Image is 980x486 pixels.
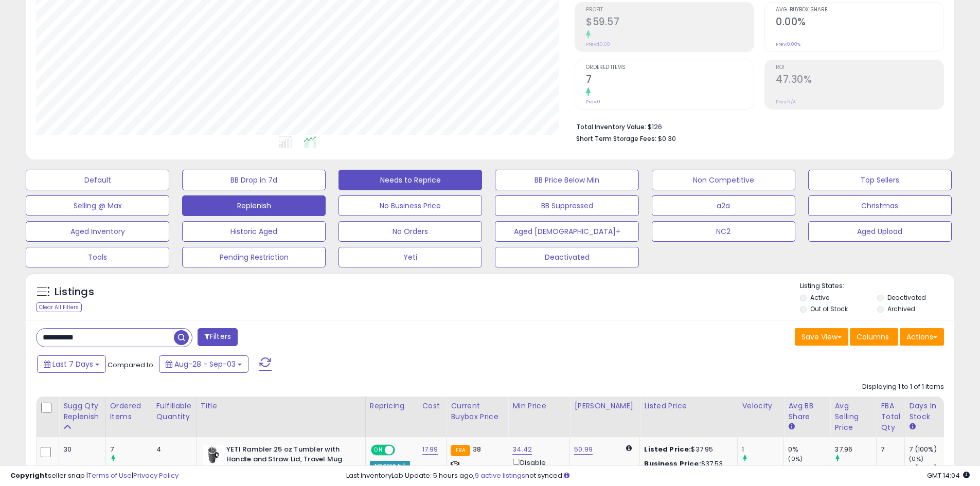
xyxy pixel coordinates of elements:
[927,471,970,480] span: 2025-09-11 14:04 GMT
[394,446,410,455] span: OFF
[909,401,947,422] div: Days In Stock
[862,382,944,392] div: Displaying 1 to 1 of 1 items
[422,444,438,455] a: 17.99
[881,401,900,433] div: FBA Total Qty
[451,445,470,456] small: FBA
[473,444,481,454] span: 38
[201,401,361,411] div: Title
[451,401,504,422] div: Current Buybox Price
[881,445,897,454] div: 7
[788,445,830,454] div: 0%
[834,445,876,454] div: 37.96
[658,134,676,143] span: $0.30
[110,401,148,422] div: Ordered Items
[182,195,326,216] button: Replenish
[742,401,779,411] div: Velocity
[182,170,326,190] button: BB Drop in 7d
[10,471,48,480] strong: Copyright
[338,221,482,242] button: No Orders
[37,355,106,373] button: Last 7 Days
[26,195,169,216] button: Selling @ Max
[887,304,915,313] label: Archived
[475,471,525,480] a: 9 active listings
[495,170,638,190] button: BB Price Below Min
[788,401,826,422] div: Avg BB Share
[652,221,795,242] button: NC2
[338,247,482,267] button: Yeti
[10,471,179,481] div: seller snap | |
[742,445,783,454] div: 1
[55,285,94,299] h5: Listings
[776,74,943,87] h2: 47.30%
[26,170,169,190] button: Default
[512,444,532,455] a: 34.42
[808,170,952,190] button: Top Sellers
[36,302,82,312] div: Clear All Filters
[26,221,169,242] button: Aged Inventory
[776,41,800,47] small: Prev: 0.00%
[850,328,898,346] button: Columns
[133,471,179,480] a: Privacy Policy
[586,7,754,13] span: Profit
[495,247,638,267] button: Deactivated
[788,422,794,431] small: Avg BB Share.
[909,422,915,431] small: Days In Stock.
[422,401,442,411] div: Cost
[644,444,691,454] b: Listed Price:
[372,446,385,455] span: ON
[182,221,326,242] button: Historic Aged
[370,401,414,411] div: Repricing
[198,328,238,346] button: Filters
[159,355,248,373] button: Aug-28 - Sep-03
[338,170,482,190] button: Needs to Reprice
[182,247,326,267] button: Pending Restriction
[574,401,635,411] div: [PERSON_NAME]
[586,41,610,47] small: Prev: $0.00
[576,120,936,132] li: $126
[156,445,188,454] div: 4
[644,445,729,454] div: $37.95
[338,195,482,216] button: No Business Price
[59,397,106,437] th: Please note that this number is a calculation based on your required days of coverage and your ve...
[63,445,98,454] div: 30
[652,195,795,216] button: a2a
[644,401,733,411] div: Listed Price
[512,401,565,411] div: Min Price
[909,445,951,454] div: 7 (100%)
[576,134,656,143] b: Short Term Storage Fees:
[174,359,236,369] span: Aug-28 - Sep-03
[795,328,848,346] button: Save View
[652,170,795,190] button: Non Competitive
[156,401,192,422] div: Fulfillable Quantity
[586,16,754,30] h2: $59.57
[110,445,152,454] div: 7
[63,401,101,422] div: Sugg Qty Replenish
[346,471,970,481] div: Last InventoryLab Update: 5 hours ago, not synced.
[900,328,944,346] button: Actions
[52,359,93,369] span: Last 7 Days
[800,281,954,291] p: Listing States:
[495,221,638,242] button: Aged [DEMOGRAPHIC_DATA]+
[808,221,952,242] button: Aged Upload
[108,360,155,370] span: Compared to:
[776,65,943,70] span: ROI
[857,332,889,342] span: Columns
[808,195,952,216] button: Christmas
[909,455,923,463] small: (0%)
[834,401,872,433] div: Avg Selling Price
[586,99,600,105] small: Prev: 0
[810,304,848,313] label: Out of Stock
[574,444,593,455] a: 50.99
[576,122,646,131] b: Total Inventory Value:
[26,247,169,267] button: Tools
[203,445,224,465] img: 41pbimoxqvL._SL40_.jpg
[495,195,638,216] button: BB Suppressed
[776,99,796,105] small: Prev: N/A
[788,455,803,463] small: (0%)
[776,7,943,13] span: Avg. Buybox Share
[887,293,926,302] label: Deactivated
[88,471,132,480] a: Terms of Use
[586,74,754,87] h2: 7
[810,293,829,302] label: Active
[776,16,943,30] h2: 0.00%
